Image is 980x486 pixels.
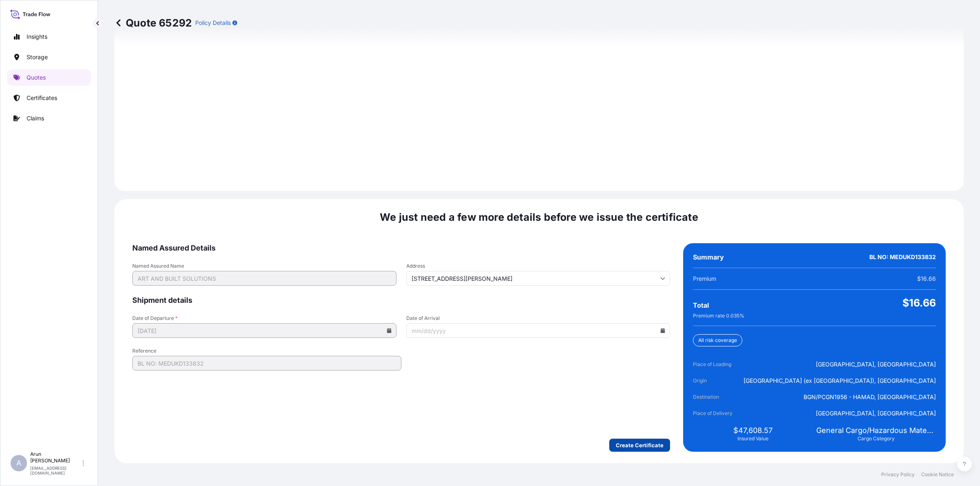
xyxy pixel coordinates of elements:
[27,53,48,61] p: Storage
[30,451,81,464] p: Arun [PERSON_NAME]
[406,263,670,269] span: Address
[132,243,670,253] span: Named Assured Details
[921,471,954,478] a: Cookie Notice
[693,393,739,401] span: Destination
[27,73,46,82] p: Quotes
[27,94,57,102] p: Certificates
[693,253,724,261] span: Summary
[816,409,936,417] span: [GEOGRAPHIC_DATA], [GEOGRAPHIC_DATA]
[816,426,936,435] span: General Cargo/Hazardous Material
[881,471,915,478] a: Privacy Policy
[693,275,716,283] span: Premium
[7,90,91,106] a: Certificates
[816,360,936,368] span: [GEOGRAPHIC_DATA], [GEOGRAPHIC_DATA]
[693,409,739,417] span: Place of Delivery
[132,348,401,354] span: Reference
[7,69,91,86] a: Quotes
[7,110,91,126] a: Claims
[693,313,744,319] span: Premium rate 0.035 %
[114,16,192,29] p: Quote 65292
[406,323,670,338] input: mm/dd/yyyy
[30,466,81,475] p: [EMAIL_ADDRESS][DOMAIN_NAME]
[737,435,768,442] span: Insured Value
[804,393,936,401] span: BGN/PCGN1956 - HAMAD, [GEOGRAPHIC_DATA]
[132,323,396,338] input: mm/dd/yyyy
[733,426,773,435] span: $47,608.57
[27,114,44,122] p: Claims
[7,49,91,65] a: Storage
[132,295,670,305] span: Shipment details
[380,211,698,224] span: We just need a few more details before we issue the certificate
[406,271,670,286] input: Cargo owner address
[693,360,739,368] span: Place of Loading
[195,19,231,27] p: Policy Details
[693,301,709,309] span: Total
[406,315,670,322] span: Date of Arrival
[869,253,936,261] span: BL NO: MEDUKD133832
[902,296,936,309] span: $16.66
[7,29,91,45] a: Insights
[132,263,396,269] span: Named Assured Name
[744,377,936,385] span: [GEOGRAPHIC_DATA] (ex [GEOGRAPHIC_DATA]), [GEOGRAPHIC_DATA]
[132,315,396,322] span: Date of Departure
[609,439,670,452] button: Create Certificate
[27,33,47,41] p: Insights
[16,459,21,467] span: A
[917,275,936,283] span: $16.66
[857,435,895,442] span: Cargo Category
[693,377,739,385] span: Origin
[693,334,742,346] div: All risk coverage
[132,356,401,371] input: Your internal reference
[616,441,664,449] p: Create Certificate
